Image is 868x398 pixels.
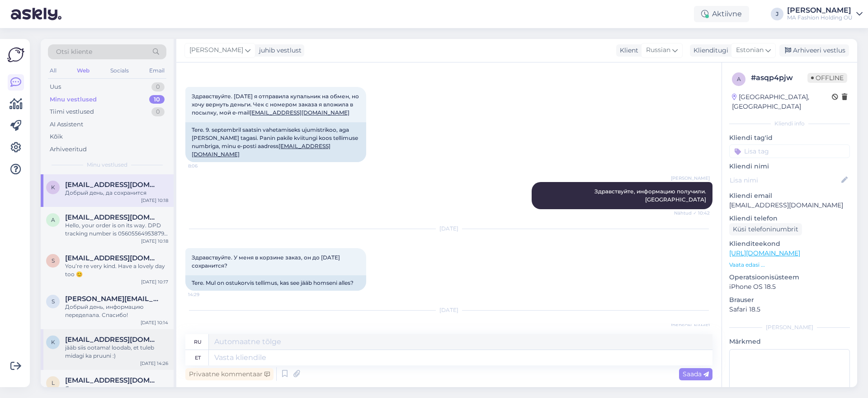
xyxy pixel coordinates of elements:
p: [EMAIL_ADDRESS][DOMAIN_NAME] [729,201,850,210]
span: [PERSON_NAME] [671,175,710,182]
p: Klienditeekond [729,239,850,249]
div: Добрый день, информацию переделала. Спасибо! [65,303,168,319]
p: Kliendi tag'id [729,133,850,143]
span: Offline [807,73,847,83]
div: juhib vestlust [255,46,302,55]
div: Privaatne kommentaar [185,368,274,380]
p: Safari 18.5 [729,305,850,314]
div: Email [147,65,166,77]
div: jääb siis ootama! loodab, et tuleb midagi ka pruuni :) [65,344,168,360]
div: Добрый день, да сохранится [65,189,168,197]
div: Küsi telefoninumbrit [729,223,802,235]
span: Svetlana.satskova@mail.ru [65,295,159,303]
div: Tere. Mul on ostukorvis tellimus, kas see jääb homseni alles? [185,275,366,291]
div: 0 [151,82,165,91]
span: k [51,184,55,191]
span: Здравствуйте. [DATE] я отправила купальник на обмен, но хочу вернуть деньги. Чек с номером заказа... [192,93,360,116]
input: Lisa nimi [730,175,840,185]
div: Web [75,65,91,77]
div: [DATE] 14:26 [140,360,168,367]
div: You’re re very kind. Have a lovely day too 😊 [65,262,168,278]
div: et [195,350,201,365]
span: kadrysaal@gmail.com [65,336,159,344]
p: Kliendi email [729,191,850,201]
div: Klient [616,46,638,55]
div: Minu vestlused [50,95,97,104]
a: [EMAIL_ADDRESS][DOMAIN_NAME] [250,109,349,116]
span: 8:06 [188,163,222,169]
span: kortan64@bk.ru [65,181,159,189]
div: [DATE] [185,225,712,233]
div: MA Fashion Holding OÜ [787,14,853,21]
span: a [51,216,55,223]
p: Märkmed [729,337,850,346]
div: All [48,65,58,77]
div: ru [194,334,202,350]
span: Здравствуйте, информацию получили. [GEOGRAPHIC_DATA] [594,188,708,203]
div: Kõik [50,132,63,141]
span: S [52,298,55,305]
div: [DATE] 10:18 [141,238,168,245]
span: 14:29 [188,291,222,298]
div: J [771,8,783,20]
div: Hello, your order is on its way. DPD tracking number is 05605564953879. ETA is [DATE] [65,221,168,238]
div: Uus [50,82,61,91]
a: [URL][DOMAIN_NAME] [729,249,800,257]
span: Estonian [736,45,764,55]
div: [DATE] 10:18 [141,197,168,204]
div: Klienditugi [690,46,728,55]
input: Lisa tag [729,144,850,158]
span: st.stoykova@gmail.com [65,254,159,262]
img: Askly Logo [7,46,24,63]
div: Tere. 9. septembril saatsin vahetamiseks ujumistrikoo, aga [PERSON_NAME] tagasi. Panin pakile kvi... [185,122,366,162]
p: Vaata edasi ... [729,261,850,269]
div: AI Assistent [50,120,83,129]
span: [PERSON_NAME] [671,322,710,329]
span: aga.oller@gmail.com [65,213,159,221]
div: Aktiivne [694,6,749,22]
div: [PERSON_NAME] [729,323,850,331]
p: Brauser [729,295,850,305]
a: [PERSON_NAME]MA Fashion Holding OÜ [787,7,863,21]
span: Здравствуйте. У меня в корзине заказ, он до [DATE] сохранится? [192,254,341,269]
span: Nähtud ✓ 10:42 [674,210,710,216]
p: Operatsioonisüsteem [729,273,850,282]
span: Saada [683,370,709,378]
p: iPhone OS 18.5 [729,282,850,292]
span: l [52,379,55,386]
p: Kliendi telefon [729,214,850,223]
div: 10 [149,95,165,104]
div: [DATE] [185,306,712,314]
div: Socials [108,65,131,77]
span: [PERSON_NAME] [189,45,243,55]
span: ldtalli@inbox.lv [65,376,159,384]
div: Kliendi info [729,120,850,128]
div: Arhiveeritud [50,145,87,154]
div: Arhiveeri vestlus [779,44,849,57]
div: [PERSON_NAME] [787,7,853,14]
span: a [737,76,741,82]
span: Minu vestlused [87,161,127,169]
div: 0 [151,107,165,116]
div: [GEOGRAPHIC_DATA], [GEOGRAPHIC_DATA] [732,92,832,111]
p: Kliendi nimi [729,162,850,171]
span: k [51,339,55,345]
span: s [52,257,55,264]
span: Otsi kliente [56,47,92,57]
div: # asqp4pjw [751,72,807,83]
div: [DATE] 10:14 [141,319,168,326]
span: Russian [646,45,670,55]
div: [DATE] 10:17 [141,278,168,285]
div: Tiimi vestlused [50,107,94,116]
